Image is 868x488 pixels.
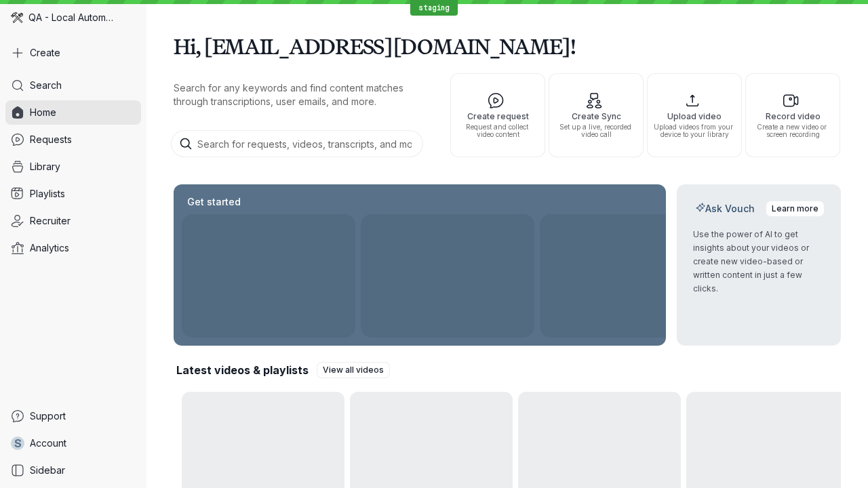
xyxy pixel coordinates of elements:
[745,73,840,157] button: Record videoCreate a new video or screen recording
[653,123,736,138] span: Upload videos from your device to your library
[30,409,66,423] span: Support
[30,214,71,228] span: Recruiter
[174,81,426,108] p: Search for any keywords and find content matches through transcriptions, user emails, and more.
[5,236,141,260] a: Analytics
[772,202,818,216] span: Learn more
[555,112,637,121] span: Create Sync
[30,79,62,92] span: Search
[174,27,841,65] h1: Hi, [EMAIL_ADDRESS][DOMAIN_NAME]!
[30,241,69,255] span: Analytics
[693,228,825,296] p: Use the power of AI to get insights about your videos or create new video-based or written conten...
[5,100,141,125] a: Home
[647,73,742,157] button: Upload videoUpload videos from your device to your library
[171,130,423,157] input: Search for requests, videos, transcripts, and more...
[11,12,23,24] img: QA - Local Automation avatar
[693,202,757,216] h2: Ask Vouch
[5,209,141,233] a: Recruiter
[5,127,141,152] a: Requests
[28,11,115,24] span: QA - Local Automation
[14,436,22,450] span: s
[30,187,65,201] span: Playlists
[751,123,834,138] span: Create a new video or screen recording
[5,404,141,428] a: Support
[5,41,141,65] button: Create
[450,73,545,157] button: Create requestRequest and collect video content
[30,46,60,60] span: Create
[30,160,60,174] span: Library
[555,123,637,138] span: Set up a live, recorded video call
[751,112,834,121] span: Record video
[5,5,141,30] div: QA - Local Automation
[5,182,141,206] a: Playlists
[456,112,539,121] span: Create request
[30,106,56,119] span: Home
[5,73,141,98] a: Search
[176,363,309,378] h2: Latest videos & playlists
[653,112,736,121] span: Upload video
[766,201,825,217] a: Learn more
[456,123,539,138] span: Request and collect video content
[5,155,141,179] a: Library
[30,133,72,146] span: Requests
[30,436,66,450] span: Account
[30,464,65,477] span: Sidebar
[184,195,243,209] h2: Get started
[323,363,384,377] span: View all videos
[5,458,141,483] a: Sidebar
[549,73,644,157] button: Create SyncSet up a live, recorded video call
[317,362,390,378] a: View all videos
[5,431,141,455] a: sAccount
